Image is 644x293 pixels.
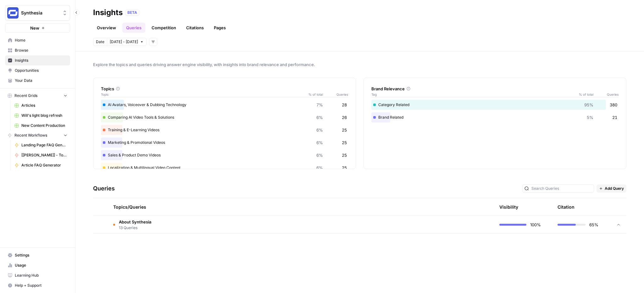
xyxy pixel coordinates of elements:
[342,165,347,171] span: 25
[21,152,67,158] span: [[PERSON_NAME]] - Tools & Features Pages Refreshe - [MAIN WORKFLOW]
[101,163,348,173] div: Localization & Multilingual Video Content
[342,114,347,121] span: 26
[316,114,323,121] span: 6%
[316,165,323,171] span: 6%
[610,102,617,108] span: 380
[15,37,67,43] span: Home
[113,198,430,216] div: Topics/Queries
[342,152,347,158] span: 25
[15,273,67,278] span: Learning Hub
[12,100,70,110] a: Articles
[15,252,67,258] span: Settings
[5,23,70,33] button: New
[15,283,67,288] span: Help + Support
[342,139,347,146] span: 25
[182,23,208,33] a: Citations
[93,8,123,18] div: Insights
[12,121,70,131] a: New Content Production
[530,222,540,228] span: 100%
[7,7,19,19] img: Synthesia Logo
[101,138,348,148] div: Marketing & Promotional Videos
[593,92,619,97] span: Queries
[316,102,323,108] span: 7%
[5,76,70,86] a: Your Data
[342,127,347,133] span: 25
[21,123,67,128] span: New Content Production
[15,262,67,268] span: Usage
[531,185,592,192] input: Search Queries
[21,10,59,16] span: Synthesia
[5,5,70,21] button: Workspace: Synthesia
[5,131,70,140] button: Recent Workflows
[210,23,230,33] a: Pages
[371,112,619,122] div: Brand Related
[110,39,138,45] span: [DATE] - [DATE]
[15,48,67,53] span: Browse
[122,23,145,33] a: Queries
[93,23,120,33] a: Overview
[316,152,323,158] span: 6%
[119,219,151,225] span: About Synthesia
[371,92,575,97] span: Tag
[5,270,70,280] a: Learning Hub
[584,102,593,108] span: 95%
[14,132,47,138] span: Recent Workflows
[93,61,626,68] span: Explore the topics and queries driving answer engine visibility, with insights into brand relevan...
[21,103,67,108] span: Articles
[101,125,348,135] div: Training & E-Learning Videos
[21,162,67,168] span: Article FAQ Generator
[12,160,70,170] a: Article FAQ Generator
[612,114,617,121] span: 21
[12,150,70,160] a: [[PERSON_NAME]] - Tools & Features Pages Refreshe - [MAIN WORKFLOW]
[148,23,180,33] a: Competition
[119,225,151,231] span: 13 Queries
[12,110,70,121] a: Will's light blog refresh
[587,114,593,121] span: 5%
[589,222,598,228] span: 65%
[107,38,147,46] button: [DATE] - [DATE]
[5,91,70,100] button: Recent Grids
[5,45,70,55] a: Browse
[342,102,347,108] span: 28
[5,55,70,65] a: Insights
[96,39,104,45] span: Date
[371,86,619,92] div: Brand Relevance
[93,184,115,193] h3: Queries
[15,78,67,83] span: Your Data
[5,35,70,45] a: Home
[101,86,348,92] div: Topics
[5,280,70,290] button: Help + Support
[5,65,70,76] a: Opportunities
[499,204,518,210] div: Visibility
[558,198,575,216] div: Citation
[30,25,39,31] span: New
[21,113,67,118] span: Will's light blog refresh
[101,112,348,122] div: Comparing AI Video Tools & Solutions
[323,92,348,97] span: Queries
[5,260,70,270] a: Usage
[12,140,70,150] a: Landing Page FAQ Generator
[575,92,593,97] span: % of total
[101,92,304,97] span: Topic
[605,186,624,191] span: Add Query
[371,100,619,110] div: Category Related
[597,184,626,193] button: Add Query
[15,68,67,73] span: Opportunities
[14,93,37,99] span: Recent Grids
[21,142,67,148] span: Landing Page FAQ Generator
[101,100,348,110] div: AI Avatars, Voiceover & Dubbing Technology
[304,92,323,97] span: % of total
[316,139,323,146] span: 6%
[125,9,139,16] div: BETA
[101,150,348,160] div: Sales & Product Demo Videos
[5,250,70,260] a: Settings
[15,58,67,63] span: Insights
[316,127,323,133] span: 6%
